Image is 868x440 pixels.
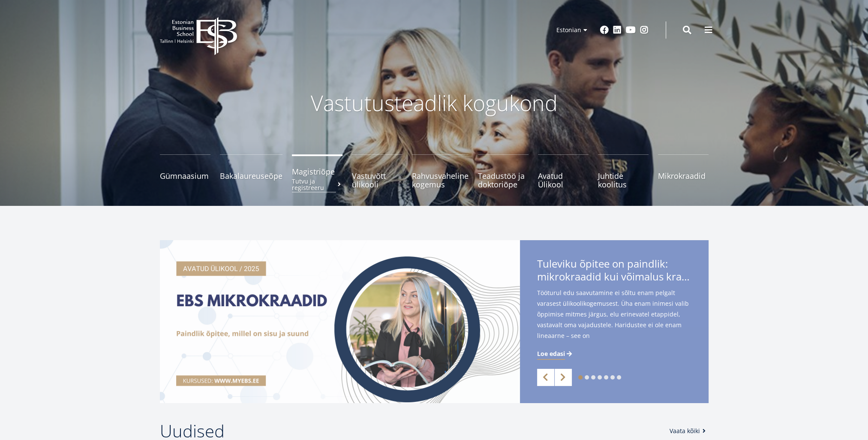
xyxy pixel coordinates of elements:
[617,375,621,380] a: 7
[610,375,615,380] a: 6
[613,26,622,34] a: Linkedin
[478,154,529,189] a: Teadustöö ja doktoriõpe
[292,167,342,176] span: Magistriõpe
[207,90,661,116] p: Vastutusteadlik kogukond
[537,350,565,358] span: Loe edasi
[412,172,469,189] span: Rahvusvaheline kogemus
[160,172,210,180] span: Gümnaasium
[538,172,589,189] span: Avatud Ülikool
[537,270,691,283] span: mikrokraadid kui võimalus kraadini jõudmiseks
[478,172,529,189] span: Teadustöö ja doktoriõpe
[160,154,210,189] a: Gümnaasium
[640,26,649,34] a: Instagram
[220,172,282,180] span: Bakalaureuseõpe
[604,375,608,380] a: 5
[598,375,602,380] a: 4
[658,172,709,180] span: Mikrokraadid
[555,369,572,386] a: Next
[537,257,691,286] span: Tuleviku õpitee on paindlik:
[538,154,589,189] a: Avatud Ülikool
[160,240,520,403] img: a
[626,26,636,34] a: Youtube
[591,375,595,380] a: 3
[412,154,469,189] a: Rahvusvaheline kogemus
[537,287,691,355] span: Tööturul edu saavutamine ei sõltu enam pelgalt varasest ülikoolikogemusest. Üha enam inimesi vali...
[352,172,402,189] span: Vastuvõtt ülikooli
[598,154,649,189] a: Juhtide koolitus
[537,350,574,358] a: Loe edasi
[598,172,649,189] span: Juhtide koolitus
[352,154,402,189] a: Vastuvõtt ülikooli
[578,375,583,380] a: 1
[220,154,282,189] a: Bakalaureuseõpe
[537,369,554,386] a: Previous
[658,154,709,189] a: Mikrokraadid
[600,26,609,34] a: Facebook
[670,427,709,435] a: Vaata kõiki
[292,154,342,189] a: MagistriõpeTutvu ja registreeru
[292,178,342,191] small: Tutvu ja registreeru
[585,375,589,380] a: 2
